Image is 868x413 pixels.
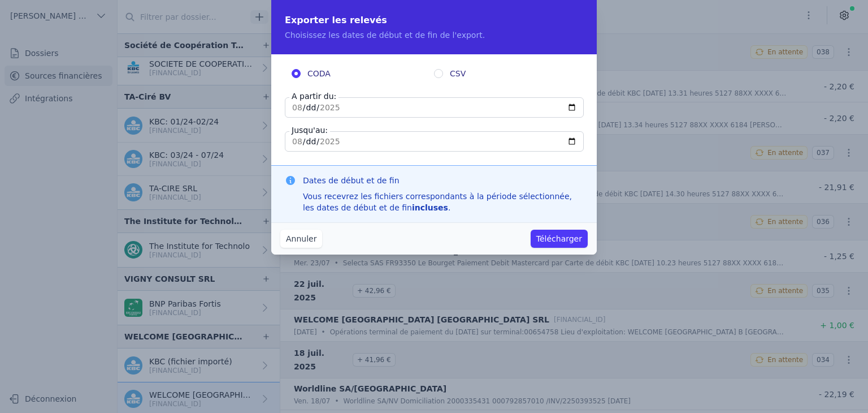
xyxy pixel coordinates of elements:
[289,124,330,136] label: Jusqu'au:
[292,68,434,79] label: CODA
[303,191,583,213] div: Vous recevrez les fichiers correspondants à la période sélectionnée, les dates de début et de fin .
[280,230,322,248] button: Annuler
[303,175,583,186] h3: Dates de début et de fin
[307,68,331,79] span: CODA
[412,203,448,212] strong: incluses
[292,69,301,78] input: CODA
[285,14,583,27] h2: Exporter les relevés
[761,29,822,45] button: Renommer
[434,69,443,78] input: CSV
[434,68,576,79] label: CSV
[531,230,588,248] button: Télécharger
[289,91,338,102] label: A partir du:
[450,68,466,79] span: CSV
[285,29,583,41] p: Choisissez les dates de début et de fin de l'export.
[761,60,822,75] button: Supprimer
[761,45,822,61] button: Exporter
